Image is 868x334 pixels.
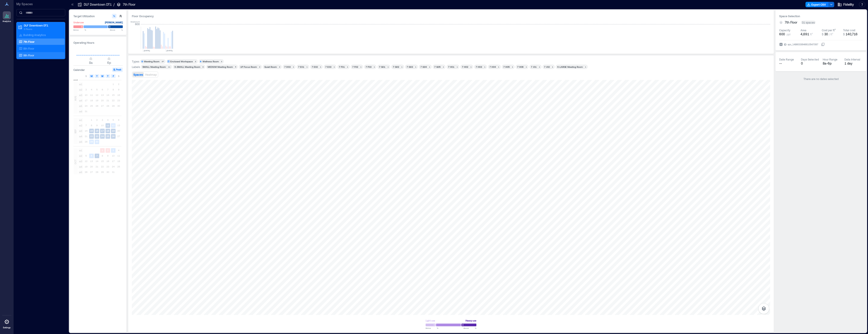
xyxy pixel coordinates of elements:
[123,2,135,7] p: 7th Floor
[511,65,514,68] div: 1
[822,28,836,32] div: Cost per ft²
[74,160,77,164] span: OCT
[366,65,371,68] div: 7 F03
[352,65,358,68] div: 7 F02
[821,43,825,46] button: IDspc_1486033646610547097
[118,74,119,78] span: S
[829,33,833,36] span: / ft²
[78,104,83,108] span: w5
[800,32,809,36] span: 4,691
[844,58,860,61] div: Data Interval
[167,65,171,68] div: 11
[779,14,863,18] h3: Space Selection
[78,98,83,103] span: w4
[517,65,523,68] div: 7 H06
[407,65,413,68] div: 7 G03
[531,65,537,68] div: 7 J01
[74,96,77,101] span: AUG
[843,28,855,32] div: Total cost
[78,134,83,139] span: w4
[803,77,839,80] span: There are no dates selected
[456,65,458,68] div: 1
[132,14,770,18] div: Floor Occupancy
[161,60,165,63] div: 27
[1,10,12,24] a: Analytics
[400,65,403,68] div: 1
[264,65,277,68] div: Quiet Room
[448,65,454,68] div: 7 H01
[836,1,855,8] button: Fidelity
[785,20,797,25] span: 7th Floor
[292,65,295,68] div: 1
[102,149,103,152] text: 1
[170,60,193,63] div: Enclosed Workspace
[843,2,854,7] span: Fidelity
[78,93,83,97] span: w3
[23,47,34,50] p: 8th Floor
[779,61,782,65] span: --
[107,74,108,78] span: T
[89,61,93,65] span: 8a
[823,58,837,61] div: Hour Range
[78,165,83,169] span: w4
[462,65,468,68] div: 7 H02
[779,32,785,36] span: 600
[476,65,482,68] div: 7 H03
[132,65,140,69] div: Labels
[85,74,87,78] span: S
[106,135,109,138] text: 25
[346,65,349,68] div: 1
[101,135,104,138] text: 24
[434,65,441,68] div: 7 G05
[145,73,157,76] span: Heatmap
[24,24,62,27] p: DLF Downtown DT1
[240,65,257,68] div: 1P Focus Room
[787,42,819,47] div: spc_1486033646610547097
[78,148,83,153] span: w1
[387,65,389,68] div: 1
[339,65,345,68] div: 7 F01
[373,65,376,68] div: 1
[113,149,114,152] text: 3
[503,65,510,68] div: 7 H05
[312,65,318,68] div: 7 E02
[105,20,123,25] div: [PERSON_NAME]
[489,65,496,68] div: 7 H04
[525,65,528,68] div: 1
[107,61,111,65] span: 6p
[3,326,11,329] p: Settings
[497,65,500,68] div: 1
[78,159,83,164] span: w3
[442,65,445,68] div: 1
[822,33,823,36] span: $
[208,65,233,68] div: MEDIUM Meeting Room
[113,74,114,78] span: F
[844,61,863,66] div: 1 day
[483,65,486,68] div: 1
[73,40,123,45] h3: Operating Hours
[465,318,476,323] div: Heavy use
[112,124,115,127] text: 12
[784,42,786,47] span: ID
[379,65,385,68] div: 7 G01
[203,60,219,63] div: Wellness Room
[96,140,98,143] text: 30
[779,28,790,32] div: Capacity
[78,140,83,144] span: w5
[414,65,417,68] div: 1
[420,65,427,68] div: 7 G04
[463,327,476,329] span: Above %
[787,32,791,36] span: ppl
[90,135,93,138] text: 22
[96,74,98,78] span: T
[73,14,123,18] h3: Target Utilization
[73,79,78,81] span: 2025
[805,2,829,7] button: Export CSV
[810,33,813,36] span: ft²
[801,61,819,66] div: 0
[428,65,431,68] div: 1
[824,32,828,36] span: 30
[823,61,841,66] div: 8a - 6p
[96,135,98,138] text: 23
[113,2,115,7] p: /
